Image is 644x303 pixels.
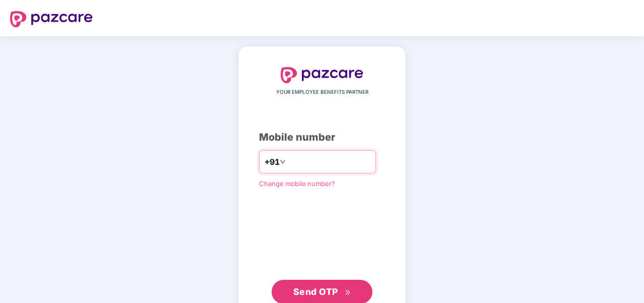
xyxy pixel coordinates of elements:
img: logo [281,67,363,83]
div: Mobile number [259,130,385,145]
span: double-right [345,289,351,296]
a: Change mobile number? [259,179,335,188]
span: Send OTP [293,286,338,297]
img: logo [10,11,93,27]
span: down [280,159,286,165]
span: YOUR EMPLOYEE BENEFITS PARTNER [276,88,368,96]
span: +91 [265,156,280,168]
